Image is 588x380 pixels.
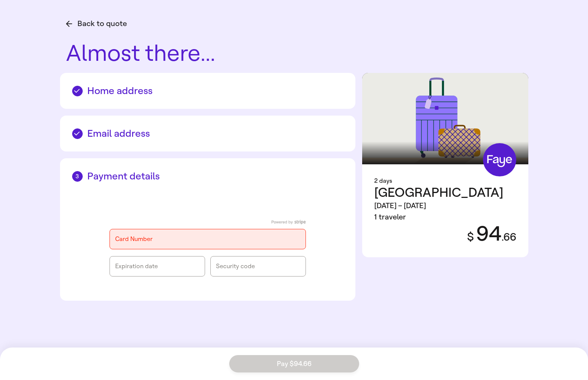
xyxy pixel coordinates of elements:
div: 94 [458,223,516,245]
h2: Email address [72,128,343,139]
iframe: Secure CVC input frame [216,266,300,273]
span: Pay $94.66 [277,360,312,367]
div: 1 traveler [374,212,503,223]
button: Pay $94.66 [229,355,359,372]
iframe: Secure card number input frame [115,238,300,246]
iframe: PayPal-paypal [210,195,301,210]
iframe: Secure express checkout frame [113,193,207,196]
iframe: Secure expiration date input frame [115,266,199,273]
button: Back to quote [66,18,127,29]
div: 2 days [374,176,516,185]
h1: Almost there... [66,42,528,65]
h2: Home address [72,85,343,97]
div: [DATE] – [DATE] [374,200,503,212]
span: . 66 [502,231,516,243]
span: $ [467,230,474,244]
span: [GEOGRAPHIC_DATA] [374,185,503,200]
h2: Payment details [72,170,343,182]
